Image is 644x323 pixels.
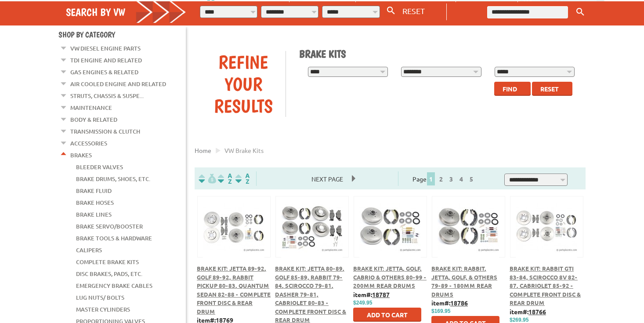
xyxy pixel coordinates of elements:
[70,54,142,66] a: TDI Engine and Related
[303,172,352,185] span: Next Page
[76,244,102,256] a: Calipers
[70,66,138,78] a: Gas Engines & Related
[70,138,107,149] a: Accessories
[353,265,427,289] a: Brake Kit: Jetta, Golf, Cabrio & Others 80-99 - 200mm Rear Drums
[399,4,428,17] button: RESET
[540,85,559,93] span: Reset
[372,290,390,298] u: 18787
[384,4,398,17] button: Search By VW...
[76,221,143,232] a: Brake Servo/Booster
[199,174,216,184] img: filterpricelow.svg
[76,232,152,244] a: Brake Tools & Hardware
[431,299,468,307] b: item#:
[510,308,546,316] b: item#:
[494,82,531,96] button: Find
[234,174,251,184] img: Sort by Sales Rank
[216,174,234,184] img: Sort by Headline
[70,149,92,161] a: Brakes
[76,268,142,279] a: Disc Brakes, Pads, Etc.
[303,175,352,183] a: Next Page
[528,308,546,316] u: 18766
[574,5,587,19] button: Keyword Search
[76,197,114,208] a: Brake Hoses
[503,85,517,93] span: Find
[70,126,140,137] a: Transmission & Clutch
[76,280,152,291] a: Emergency Brake Cables
[457,175,465,183] a: 4
[76,292,124,303] a: Lug Nuts/ Bolts
[467,175,475,183] a: 5
[195,146,211,154] a: Home
[431,265,497,298] a: Brake Kit: Rabbit, Jetta, Golf, & Others 79-89 - 180mm Rear Drums
[510,265,581,306] a: Brake Kit: Rabbit GTI 83-84, Scirocco 8V 82-87, Cabriolet 85-92 - Complete Front Disc & Rear Drum
[76,161,123,173] a: Bleeder Valves
[532,82,572,96] button: Reset
[431,308,450,314] span: $169.95
[353,300,372,306] span: $249.95
[76,185,112,196] a: Brake Fluid
[70,78,166,90] a: Air Cooled Engine and Related
[70,114,117,125] a: Body & Related
[299,47,579,60] h1: Brake Kits
[398,171,490,186] div: Page
[353,308,421,322] button: Add to Cart
[66,6,186,18] h4: Search by VW
[447,175,455,183] a: 3
[201,51,286,117] div: Refine Your Results
[76,256,139,268] a: Complete Brake Kits
[70,102,112,113] a: Maintenance
[437,175,445,183] a: 2
[70,90,144,102] a: Struts, Chassis & Suspe...
[402,6,425,15] span: RESET
[197,265,271,315] a: Brake Kit: Jetta 89-92, Golf 89-92, Rabbit Pickup 80-83, Quantum Sedan 82-88 - Complete Front Dis...
[76,304,130,315] a: Master Cylinders
[224,146,264,154] span: VW brake kits
[367,311,408,319] span: Add to Cart
[510,317,528,323] span: $269.95
[76,209,112,220] a: Brake Lines
[353,290,390,298] b: item#:
[450,299,468,307] u: 18786
[58,30,186,39] h4: Shop By Category
[76,173,150,185] a: Brake Drums, Shoes, Etc.
[427,172,435,185] span: 1
[70,43,141,54] a: VW Diesel Engine Parts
